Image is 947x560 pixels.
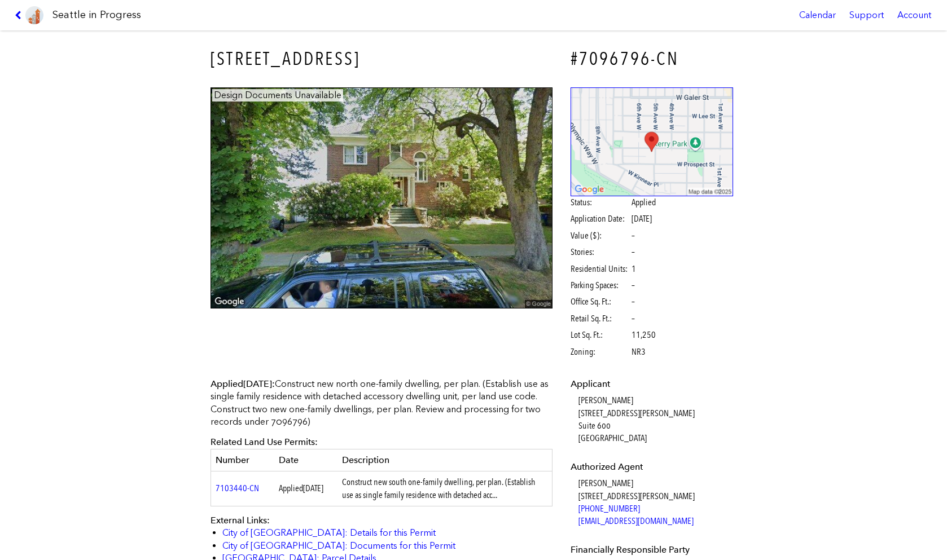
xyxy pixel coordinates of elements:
h4: #7096796-CN [571,46,734,72]
span: Retail Sq. Ft.: [571,312,630,325]
span: Related Land Use Permits: [211,436,318,447]
img: 501_W_HIGHLAND_DR_SEATTLE.jpg [211,87,553,309]
span: – [632,230,635,242]
th: Date [274,449,337,471]
span: [DATE] [632,213,652,224]
span: 1 [632,263,636,275]
dd: [PERSON_NAME] [STREET_ADDRESS][PERSON_NAME] Suite 600 [GEOGRAPHIC_DATA] [578,394,734,445]
a: [EMAIL_ADDRESS][DOMAIN_NAME] [578,515,694,526]
span: – [632,296,635,308]
a: City of [GEOGRAPHIC_DATA]: Details for this Permit [222,527,436,538]
p: Construct new north one-family dwelling, per plan. (Establish use as single family residence with... [211,378,553,429]
span: Lot Sq. Ft.: [571,329,630,341]
span: Parking Spaces: [571,279,630,292]
dt: Authorized Agent [571,461,734,473]
img: staticmap [571,87,734,196]
span: Office Sq. Ft.: [571,296,630,308]
span: Zoning: [571,346,630,358]
span: – [632,279,635,292]
dt: Applicant [571,378,734,390]
span: 11,250 [632,329,656,341]
span: [DATE] [243,378,272,389]
dd: [PERSON_NAME] [STREET_ADDRESS][PERSON_NAME] [578,477,734,528]
img: favicon-96x96.png [25,6,43,24]
span: Application Date: [571,213,630,225]
span: External Links: [211,515,270,526]
th: Description [337,449,553,471]
span: – [632,246,635,258]
a: 7103440-CN [216,483,259,493]
span: NR3 [632,346,646,358]
span: Residential Units: [571,263,630,275]
h3: [STREET_ADDRESS] [211,46,553,72]
span: – [632,312,635,325]
span: Applied [632,196,656,209]
th: Number [211,449,274,471]
figcaption: Design Documents Unavailable [212,89,343,102]
span: [DATE] [303,483,323,493]
a: [PHONE_NUMBER] [578,503,640,514]
span: Stories: [571,246,630,258]
td: Construct new south one-family dwelling, per plan. (Establish use as single family residence with... [337,471,553,506]
a: City of [GEOGRAPHIC_DATA]: Documents for this Permit [222,540,455,551]
h1: Seattle in Progress [52,8,141,22]
span: Status: [571,196,630,209]
dt: Financially Responsible Party [571,544,734,556]
span: Value ($): [571,230,630,242]
td: Applied [274,471,337,506]
span: Applied : [211,378,275,389]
